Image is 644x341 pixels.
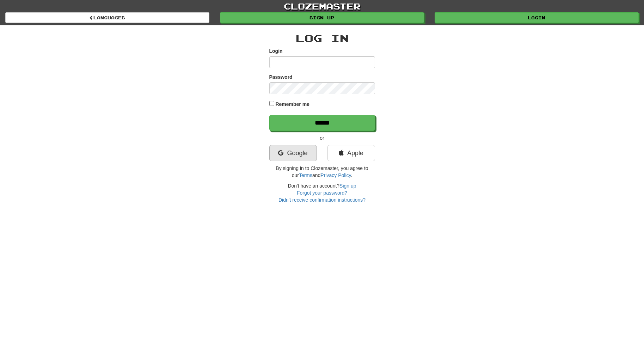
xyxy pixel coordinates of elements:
label: Password [269,74,293,81]
a: Sign up [220,12,424,23]
a: Google [269,145,317,161]
h2: Log In [269,32,375,44]
a: Sign up [339,183,356,189]
label: Login [269,48,283,55]
a: Didn't receive confirmation instructions? [278,197,366,203]
a: Apple [327,145,375,161]
p: By signing in to Clozemaster, you agree to our and . [269,165,375,179]
label: Remember me [275,101,309,108]
a: Languages [5,12,209,23]
a: Forgot your password? [297,190,347,196]
a: Terms [299,172,312,178]
p: or [269,134,375,141]
a: Login [435,12,639,23]
div: Don't have an account? [269,182,375,203]
a: Privacy Policy [320,172,351,178]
